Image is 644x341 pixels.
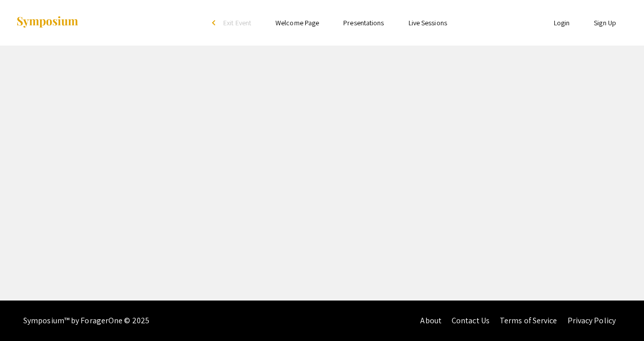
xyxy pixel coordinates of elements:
[23,301,149,341] div: Symposium™ by ForagerOne © 2025
[420,315,441,326] a: About
[409,18,447,27] a: Live Sessions
[16,16,79,29] img: Symposium by ForagerOne
[212,20,218,26] div: arrow_back_ios
[554,18,570,27] a: Login
[223,18,251,27] span: Exit Event
[594,18,616,27] a: Sign Up
[568,315,616,326] a: Privacy Policy
[500,315,557,326] a: Terms of Service
[452,315,490,326] a: Contact Us
[275,18,319,27] a: Welcome Page
[343,18,384,27] a: Presentations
